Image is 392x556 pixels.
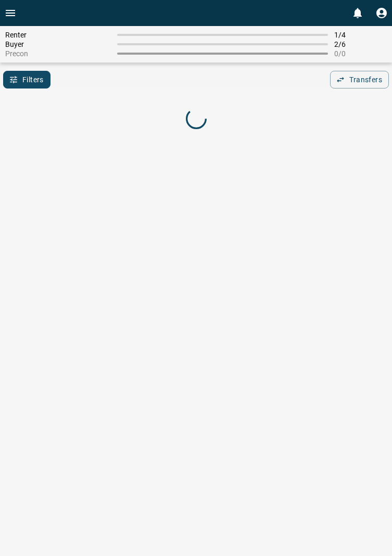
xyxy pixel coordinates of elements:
button: Filters [3,71,50,89]
span: 0 / 0 [334,49,387,58]
span: Renter [5,31,111,39]
button: Transfers [330,71,389,89]
span: 1 / 4 [334,31,387,39]
span: 2 / 6 [334,40,387,48]
span: Precon [5,49,111,58]
button: Profile [371,3,392,23]
span: Buyer [5,40,111,48]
